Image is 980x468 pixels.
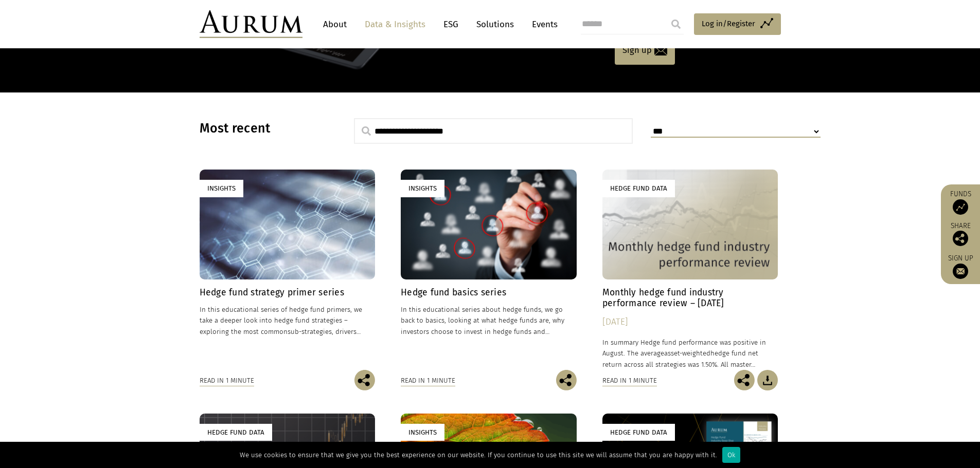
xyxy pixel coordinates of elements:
div: Ok [722,447,740,463]
p: In this educational series of hedge fund primers, we take a deeper look into hedge fund strategie... [200,304,376,336]
span: Log in/Register [702,17,755,30]
div: Hedge Fund Data [602,424,675,441]
a: Funds [946,190,975,215]
img: Sign up to our newsletter [953,264,968,279]
a: Solutions [471,15,519,34]
p: In this educational series about hedge funds, we go back to basics, looking at what hedge funds a... [401,304,577,336]
p: In summary Hedge fund performance was positive in August. The average hedge fund net return acros... [602,337,778,369]
img: Aurum [200,10,302,38]
img: Share this post [953,231,968,246]
h3: Most recent [200,121,328,136]
a: Hedge Fund Data Monthly hedge fund industry performance review – [DATE] [DATE] In summary Hedge f... [602,170,778,369]
img: email-icon [654,46,667,55]
img: Share this post [556,370,577,390]
a: Data & Insights [360,15,431,34]
div: Hedge Fund Data [602,180,675,197]
a: Insights Hedge fund basics series In this educational series about hedge funds, we go back to bas... [401,170,577,369]
div: Insights [401,180,444,197]
img: Share this post [734,370,755,390]
a: About [318,15,352,34]
span: sub-strategies [288,328,332,335]
span: asset-weighted [664,349,710,357]
a: Log in/Register [694,13,781,35]
h4: Hedge fund basics series [401,287,577,298]
img: Download Article [757,370,778,390]
h4: Hedge fund strategy primer series [200,287,376,298]
a: Sign up [946,254,975,279]
div: Read in 1 minute [200,375,254,386]
img: Share this post [354,370,375,390]
a: Sign up [615,36,675,65]
div: Read in 1 minute [602,375,657,386]
input: Submit [666,14,686,34]
div: Insights [401,424,444,441]
img: Access Funds [953,199,968,215]
div: Read in 1 minute [401,375,455,386]
a: Insights Hedge fund strategy primer series In this educational series of hedge fund primers, we t... [200,170,376,369]
div: Insights [200,180,243,197]
a: Events [527,15,558,34]
h4: Monthly hedge fund industry performance review – [DATE] [602,287,778,309]
img: search.svg [362,126,371,136]
div: Hedge Fund Data [200,424,272,441]
a: ESG [438,15,464,34]
div: [DATE] [602,315,778,329]
div: Share [946,222,975,246]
